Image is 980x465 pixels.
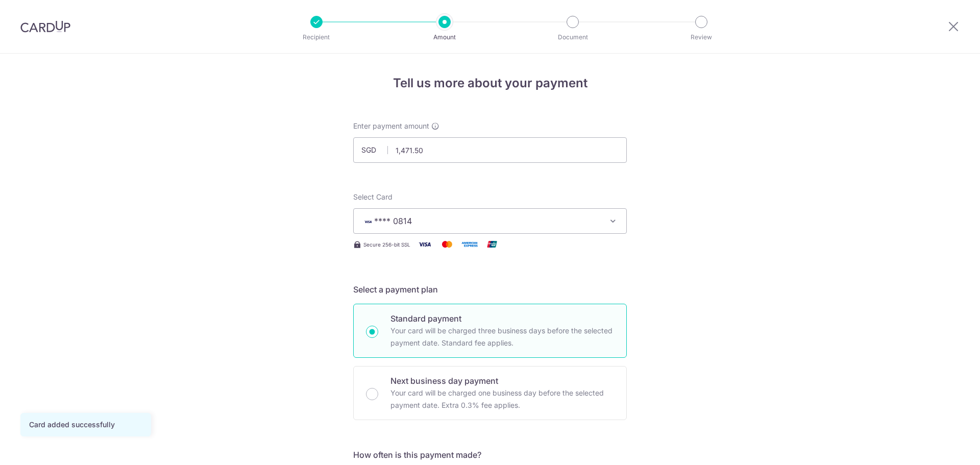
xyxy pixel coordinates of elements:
p: Your card will be charged one business day before the selected payment date. Extra 0.3% fee applies. [390,387,614,411]
span: Enter payment amount [353,121,429,131]
div: Card added successfully [29,420,142,430]
img: Visa [414,238,435,251]
p: Amount [407,32,482,42]
input: 0.00 [353,137,627,163]
img: CardUp [20,20,70,33]
span: SGD [361,145,388,155]
img: Union Pay [482,238,502,251]
p: Review [664,32,739,42]
span: Secure 256-bit SSL [363,240,410,249]
img: VISA [362,218,374,225]
h4: Tell us more about your payment [353,74,627,92]
img: Mastercard [437,238,457,251]
img: American Express [459,238,480,251]
p: Standard payment [390,312,614,325]
p: Document [535,32,610,42]
p: Next business day payment [390,375,614,387]
span: translation missing: en.payables.payment_networks.credit_card.summary.labels.select_card [353,192,393,201]
h5: How often is this payment made? [353,449,627,461]
p: Recipient [279,32,354,42]
h5: Select a payment plan [353,283,627,296]
p: Your card will be charged three business days before the selected payment date. Standard fee appl... [390,325,614,349]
